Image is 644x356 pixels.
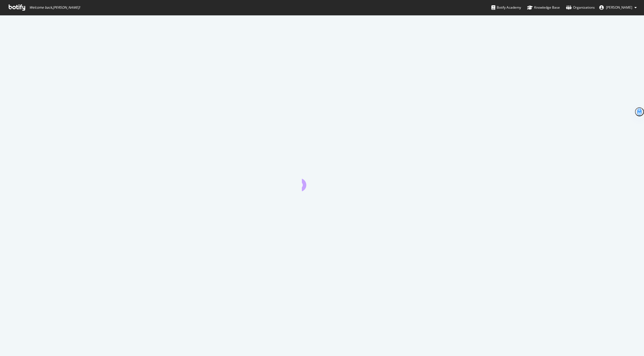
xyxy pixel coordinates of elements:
div: Knowledge Base [527,5,560,10]
div: Botify Academy [491,5,521,10]
span: Dervla Richardson [606,5,632,10]
div: Organizations [566,5,595,10]
span: Welcome back, [PERSON_NAME] ! [29,5,80,10]
button: [PERSON_NAME] [595,3,641,12]
div: animation [302,171,342,191]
